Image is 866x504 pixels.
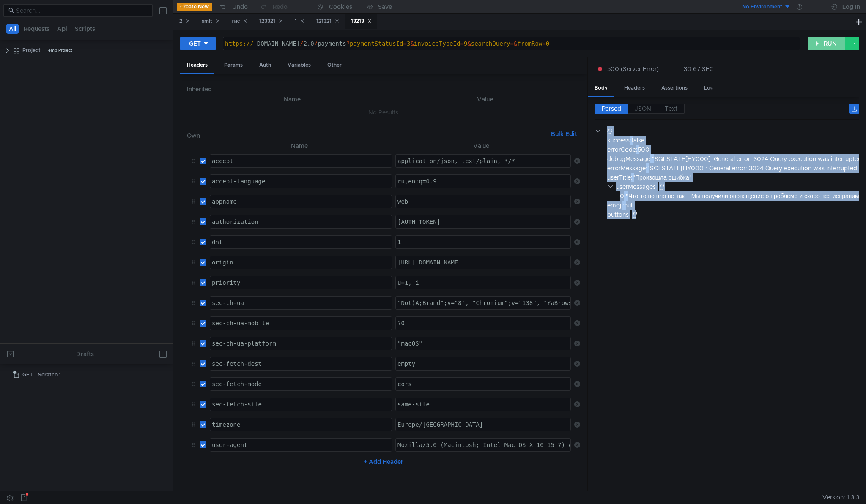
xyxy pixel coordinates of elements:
[206,141,392,151] th: Name
[329,2,352,12] div: Cookies
[212,0,254,13] button: Undo
[187,131,547,141] h6: Own
[351,17,372,26] div: 13213
[16,6,148,15] input: Search...
[232,2,248,12] div: Undo
[368,109,398,116] nz-embed-empty: No Results
[179,17,190,26] div: 2
[72,24,98,34] button: Scripts
[38,368,61,381] div: Scratch 1
[392,141,571,151] th: Value
[822,491,859,504] span: Version: 1.3.3
[259,17,283,26] div: 123321
[189,39,201,48] div: GET
[665,105,677,112] span: Text
[194,94,390,104] th: Name
[273,2,288,12] div: Redo
[548,129,580,139] button: Bulk Edit
[321,57,348,73] div: Other
[607,163,646,173] div: errorMessage
[607,173,631,182] div: userTitle
[617,80,652,96] div: Headers
[180,37,216,50] button: GET
[378,4,392,10] div: Save
[46,44,72,57] div: Temp Project
[281,57,318,73] div: Variables
[180,57,214,74] div: Headers
[607,154,650,163] div: debugMessage
[607,201,622,210] div: emoji
[316,17,339,26] div: 121321
[390,94,580,104] th: Value
[22,368,33,381] span: GET
[842,2,860,12] div: Log In
[607,64,659,74] span: 500 (Server Error)
[252,57,278,73] div: Auth
[21,24,52,34] button: Requests
[55,24,70,34] button: Api
[232,17,247,26] div: гис
[742,3,782,11] div: No Environment
[620,191,624,201] div: 0
[808,37,845,50] button: RUN
[6,24,19,34] button: All
[616,182,655,191] div: userMessages
[187,84,580,94] h6: Inherited
[607,210,629,219] div: buttons
[254,0,293,13] button: Redo
[684,65,714,73] div: 30.67 SEC
[217,57,249,73] div: Params
[22,44,41,57] div: Project
[602,105,621,112] span: Parsed
[607,145,636,154] div: errorCode
[76,349,94,359] div: Drafts
[635,105,651,112] span: JSON
[697,80,721,96] div: Log
[655,80,694,96] div: Assertions
[607,136,630,145] div: success
[202,17,220,26] div: smlt
[360,457,407,467] button: + Add Header
[177,3,212,11] button: Create New
[588,80,614,97] div: Body
[295,17,304,26] div: 1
